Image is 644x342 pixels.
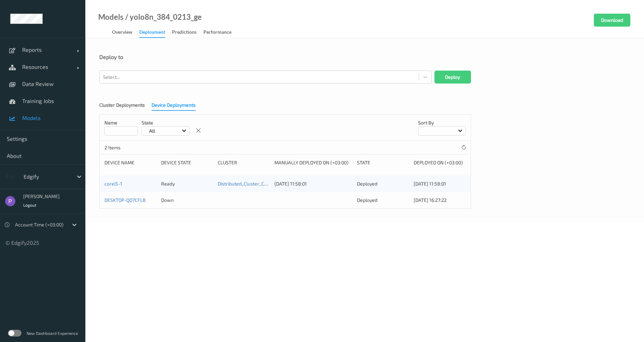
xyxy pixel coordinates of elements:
div: Device Name [104,159,156,166]
div: Deployed [357,180,409,187]
button: Download [594,14,630,27]
p: State [142,119,189,126]
span: [DATE] 11:58:01 [414,181,446,187]
div: Deploy to [99,54,630,60]
div: Cluster Deployments [99,102,145,110]
a: Overview [112,28,139,37]
a: Cluster Deployments [99,102,152,108]
div: / yolo8n_384_0213_ge [124,14,202,20]
p: Name [104,119,138,126]
div: Device state [161,159,213,166]
div: Predictions [172,29,197,37]
div: Deployed [357,197,409,204]
a: corei5-1 [104,181,122,187]
a: DESKTOP-QO7CFLB [104,197,146,203]
div: Ready [161,180,213,187]
div: Deployment [139,29,165,38]
div: Performance [203,29,231,37]
div: Cluster [218,159,270,166]
a: Distributed_Cluster_Corei5 [218,181,275,187]
div: Manually deployed on (+03:00) [274,159,352,166]
span: [DATE] 16:27:22 [414,197,447,203]
a: Predictions [172,28,203,37]
a: Performance [203,28,238,37]
a: Deployment [139,28,172,38]
div: Overview [112,29,132,37]
p: All [147,128,157,134]
span: [DATE] 11:58:01 [274,181,307,187]
p: 2 Items [104,144,156,151]
div: Down [161,197,213,204]
div: State [357,159,409,166]
p: Sort by [418,119,466,126]
button: Deploy [434,71,471,84]
a: Models [98,14,124,20]
div: Device Deployments [152,102,196,111]
div: Deployed on (+03:00) [414,159,466,166]
a: Device Deployments [152,102,202,108]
